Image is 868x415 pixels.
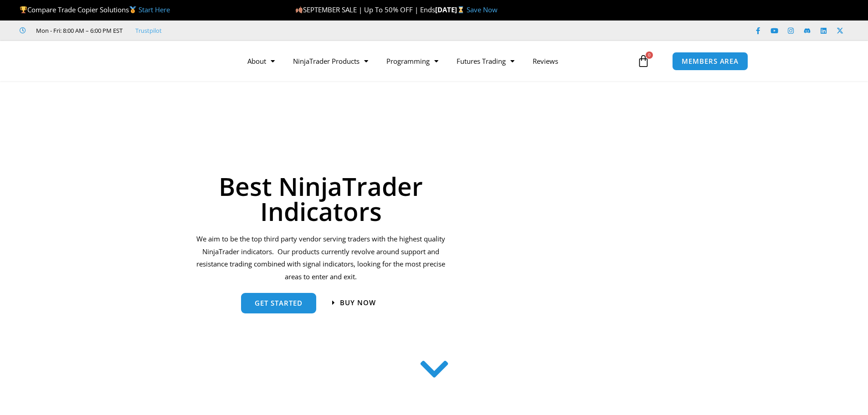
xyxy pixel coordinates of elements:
[340,299,376,306] span: Buy now
[295,5,435,14] span: SEPTEMBER SALE | Up To 50% OFF | Ends
[108,45,205,77] img: LogoAI | Affordable Indicators – NinjaTrader
[332,299,376,306] a: Buy now
[255,300,303,307] span: get started
[20,5,170,14] span: Compare Trade Copier Solutions
[195,174,447,224] h1: Best NinjaTrader Indicators
[195,233,447,283] p: We aim to be the top third party vendor serving traders with the highest quality NinjaTrader indi...
[238,51,284,72] a: About
[296,6,303,13] img: 🍂
[284,51,377,72] a: NinjaTrader Products
[467,5,498,14] a: Save Now
[34,25,123,36] span: Mon - Fri: 8:00 AM – 6:00 PM EST
[135,25,162,36] a: Trustpilot
[470,131,718,330] img: Indicators 1 | Affordable Indicators – NinjaTrader
[238,51,635,72] nav: Menu
[20,6,27,13] img: 🏆
[139,5,170,14] a: Start Here
[623,48,663,74] a: 0
[447,51,524,72] a: Futures Trading
[377,51,447,72] a: Programming
[457,6,464,13] img: ⌛
[682,58,739,65] span: MEMBERS AREA
[524,51,567,72] a: Reviews
[241,293,316,313] a: get started
[646,51,653,59] span: 0
[435,5,467,14] strong: [DATE]
[129,6,136,13] img: 🥇
[672,52,748,71] a: MEMBERS AREA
